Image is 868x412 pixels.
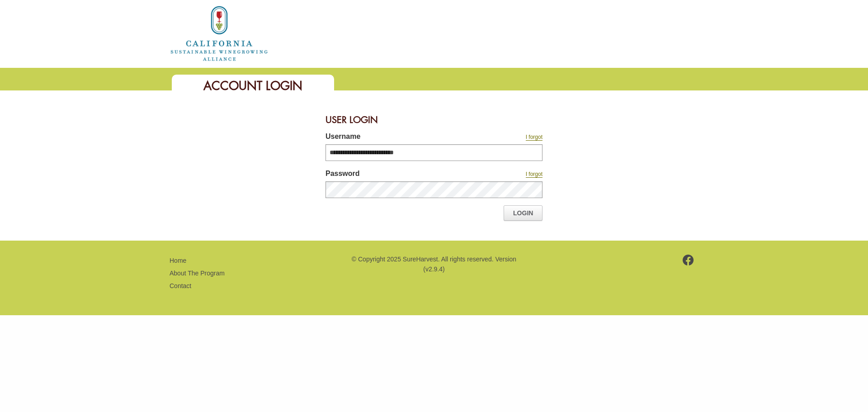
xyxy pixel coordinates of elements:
span: Account Login [203,78,302,94]
a: Home [170,257,186,264]
img: logo_cswa2x.png [170,5,269,62]
label: Username [325,131,466,144]
a: Home [170,29,269,37]
img: footer-facebook.png [683,255,694,265]
p: © Copyright 2025 SureHarvest. All rights reserved. Version (v2.9.4) [350,254,518,275]
a: I forgot [526,134,542,141]
label: Password [325,168,466,181]
a: I forgot [526,171,542,178]
div: User Login [325,109,542,131]
a: About The Program [170,270,225,277]
a: Contact [170,282,191,289]
a: Login [504,205,542,221]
